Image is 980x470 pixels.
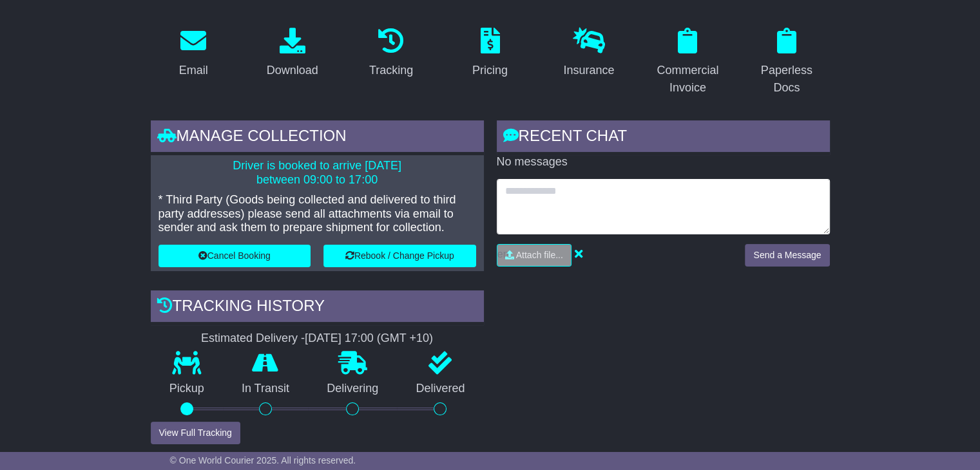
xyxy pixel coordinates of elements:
[151,332,484,346] div: Estimated Delivery -
[305,332,433,346] div: [DATE] 17:00 (GMT +10)
[555,23,622,84] a: Insurance
[258,23,327,84] a: Download
[159,159,476,187] p: Driver is booked to arrive [DATE] between 09:00 to 17:00
[171,23,216,84] a: Email
[472,62,508,79] div: Pricing
[744,23,829,101] a: Paperless Docs
[159,245,311,267] button: Cancel Booking
[151,120,484,155] div: Manage collection
[223,382,308,396] p: In Transit
[369,62,413,79] div: Tracking
[745,244,829,267] button: Send a Message
[151,290,484,325] div: Tracking history
[151,422,240,444] button: View Full Tracking
[653,62,722,97] div: Commercial Invoice
[179,62,208,79] div: Email
[159,193,476,235] p: * Third Party (Goods being collected and delivered to third party addresses) please send all atta...
[267,62,318,79] div: Download
[563,62,614,79] div: Insurance
[464,23,516,84] a: Pricing
[397,382,483,396] p: Delivered
[752,62,821,97] div: Paperless Docs
[497,155,830,169] p: No messages
[323,245,476,267] button: Rebook / Change Pickup
[170,455,356,465] span: © One World Courier 2025. All rights reserved.
[645,23,731,101] a: Commercial Invoice
[308,382,397,396] p: Delivering
[361,23,421,84] a: Tracking
[497,120,830,155] div: RECENT CHAT
[151,382,223,396] p: Pickup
